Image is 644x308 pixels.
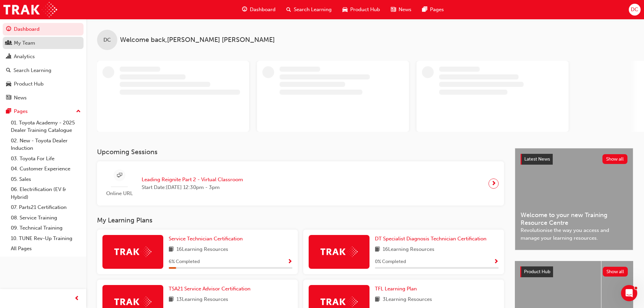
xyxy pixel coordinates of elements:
[114,246,151,257] img: Trak
[399,6,411,14] span: News
[320,246,358,257] img: Trak
[621,285,637,301] iframe: Intercom live chat
[521,227,627,242] span: Revolutionise the way you access and manage your learning resources.
[515,148,633,250] a: Latest NewsShow allWelcome to your new Training Resource CentreRevolutionise the way you access a...
[8,153,84,164] a: 03. Toyota For Life
[375,245,380,254] span: book-icon
[142,184,243,191] span: Start Date: [DATE] 12:30pm - 3pm
[14,94,27,102] div: News
[114,297,151,307] img: Trak
[169,245,174,254] span: book-icon
[383,245,434,254] span: 16 Learning Resources
[375,236,486,242] span: DT Specialist Diagnosis Technician Certification
[6,95,11,101] span: news-icon
[8,213,84,223] a: 08. Service Training
[14,80,44,88] div: Product Hub
[294,6,332,14] span: Search Learning
[8,223,84,233] a: 09. Technical Training
[3,105,84,118] button: Pages
[521,154,627,165] a: Latest NewsShow all
[281,3,337,17] a: search-iconSearch Learning
[320,297,358,307] img: Trak
[8,184,84,202] a: 06. Electrification (EV & Hybrid)
[176,245,228,254] span: 16 Learning Resources
[169,235,245,243] a: Service Technician Certification
[169,258,200,266] span: 6 % Completed
[391,5,396,14] span: news-icon
[8,136,84,153] a: 02. New - Toyota Dealer Induction
[287,258,292,266] button: Show Progress
[102,167,499,200] a: Online URLLeading Reignite Part 2 - Virtual ClassroomStart Date:[DATE] 12:30pm - 3pm
[97,148,504,156] h3: Upcoming Sessions
[337,3,385,17] a: car-iconProduct Hub
[287,259,292,265] span: Show Progress
[102,190,136,197] span: Online URL
[383,295,432,304] span: 3 Learning Resources
[375,295,380,304] span: book-icon
[8,243,84,254] a: All Pages
[120,36,275,44] span: Welcome back , [PERSON_NAME] [PERSON_NAME]
[375,258,406,266] span: 0 % Completed
[524,269,550,275] span: Product Hub
[14,39,35,47] div: My Team
[520,266,628,277] a: Product HubShow all
[142,176,243,184] span: Leading Reignite Part 2 - Virtual Classroom
[6,81,11,87] span: car-icon
[3,92,84,104] a: News
[6,68,11,74] span: search-icon
[524,156,550,162] span: Latest News
[176,295,228,304] span: 13 Learning Resources
[491,179,496,188] span: next-icon
[494,259,499,265] span: Show Progress
[342,5,348,14] span: car-icon
[3,2,57,17] img: Trak
[3,23,84,35] a: Dashboard
[242,5,247,14] span: guage-icon
[250,6,276,14] span: Dashboard
[97,216,504,224] h3: My Learning Plans
[3,22,84,105] button: DashboardMy TeamAnalyticsSearch LearningProduct HubNews
[14,67,51,74] div: Search Learning
[14,53,35,61] div: Analytics
[76,107,81,116] span: up-icon
[6,54,11,60] span: chart-icon
[6,109,11,115] span: pages-icon
[422,5,427,14] span: pages-icon
[3,64,84,77] a: Search Learning
[350,6,380,14] span: Product Hub
[8,233,84,244] a: 10. TUNE Rev-Up Training
[117,171,122,180] span: sessionType_ONLINE_URL-icon
[8,118,84,136] a: 01. Toyota Academy - 2025 Dealer Training Catalogue
[631,6,638,14] span: DC
[169,285,253,293] a: TSA21 Service Advisor Certification
[74,294,79,303] span: prev-icon
[603,267,628,277] button: Show all
[3,78,84,90] a: Product Hub
[375,235,489,243] a: DT Specialist Diagnosis Technician Certification
[286,5,291,14] span: search-icon
[8,164,84,174] a: 04. Customer Experience
[521,211,627,227] span: Welcome to your new Training Resource Centre
[6,40,11,46] span: people-icon
[385,3,417,17] a: news-iconNews
[8,174,84,185] a: 05. Sales
[375,286,417,292] span: TFL Learning Plan
[3,37,84,49] a: My Team
[237,3,281,17] a: guage-iconDashboard
[629,4,641,16] button: DC
[8,202,84,213] a: 07. Parts21 Certification
[169,236,243,242] span: Service Technician Certification
[6,26,11,32] span: guage-icon
[169,295,174,304] span: book-icon
[417,3,449,17] a: pages-iconPages
[103,36,111,44] span: DC
[3,50,84,63] a: Analytics
[14,108,28,115] div: Pages
[169,286,251,292] span: TSA21 Service Advisor Certification
[430,6,444,14] span: Pages
[602,154,628,164] button: Show all
[375,285,420,293] a: TFL Learning Plan
[494,258,499,266] button: Show Progress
